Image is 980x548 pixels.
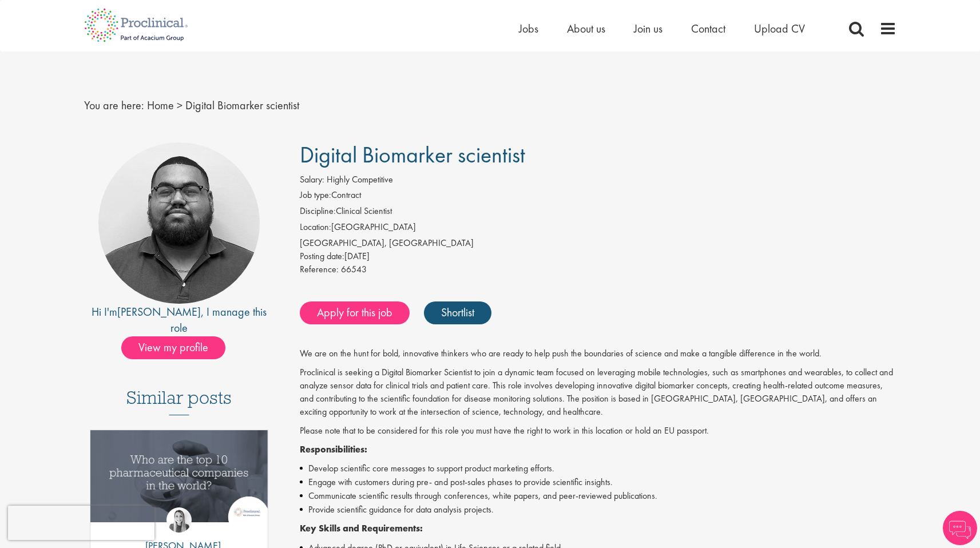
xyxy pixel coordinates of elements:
label: Salary: [300,173,324,186]
div: [DATE] [300,250,896,263]
img: Chatbot [943,511,977,545]
a: Upload CV [754,21,805,36]
strong: Responsibilities: [300,443,367,455]
li: Develop scientific core messages to support product marketing efforts. [300,462,896,475]
div: [GEOGRAPHIC_DATA], [GEOGRAPHIC_DATA] [300,237,896,250]
li: Contract [300,189,896,205]
a: Shortlist [424,301,491,324]
span: Digital Biomarker scientist [185,98,299,113]
label: Discipline: [300,205,336,218]
li: Engage with customers during pre- and post-sales phases to provide scientific insights. [300,475,896,489]
p: We are on the hunt for bold, innovative thinkers who are ready to help push the boundaries of sci... [300,347,896,360]
img: imeage of recruiter Ashley Bennett [98,142,260,304]
a: breadcrumb link [147,98,174,113]
a: Join us [634,21,662,36]
img: Hannah Burke [166,507,192,533]
p: Please note that to be considered for this role you must have the right to work in this location ... [300,424,896,438]
li: Clinical Scientist [300,205,896,221]
a: Jobs [519,21,538,36]
a: View my profile [121,339,237,354]
li: [GEOGRAPHIC_DATA] [300,221,896,237]
a: Contact [691,21,725,36]
li: Communicate scientific results through conferences, white papers, and peer-reviewed publications. [300,489,896,503]
label: Location: [300,221,331,234]
span: Digital Biomarker scientist [300,140,525,169]
span: Posting date: [300,250,344,262]
h3: Similar posts [126,388,232,415]
span: > [177,98,182,113]
iframe: reCAPTCHA [8,506,154,540]
span: Highly Competitive [327,173,393,185]
a: Apply for this job [300,301,410,324]
label: Job type: [300,189,331,202]
div: Hi I'm , I manage this role [84,304,275,336]
li: Provide scientific guidance for data analysis projects. [300,503,896,517]
span: 66543 [341,263,367,275]
span: You are here: [84,98,144,113]
a: About us [567,21,605,36]
a: Link to a post [90,430,268,531]
img: Top 10 pharmaceutical companies in the world 2025 [90,430,268,522]
label: Reference: [300,263,339,276]
strong: Key Skills and Requirements: [300,522,423,534]
p: Proclinical is seeking a Digital Biomarker Scientist to join a dynamic team focused on leveraging... [300,366,896,418]
span: View my profile [121,336,225,359]
a: [PERSON_NAME] [117,304,201,319]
